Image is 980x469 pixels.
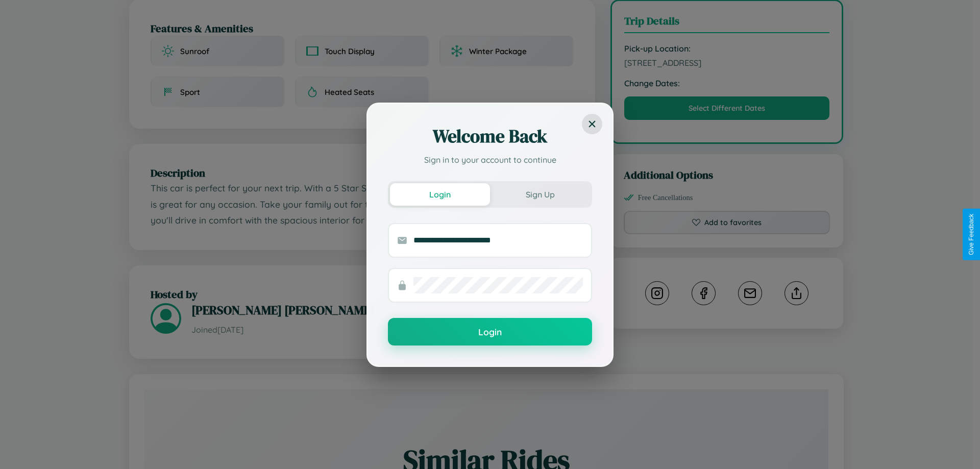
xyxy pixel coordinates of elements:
[388,124,592,149] h2: Welcome Back
[968,214,975,255] div: Give Feedback
[388,154,592,166] p: Sign in to your account to continue
[490,183,590,206] button: Sign Up
[388,318,592,345] button: Login
[390,183,490,206] button: Login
